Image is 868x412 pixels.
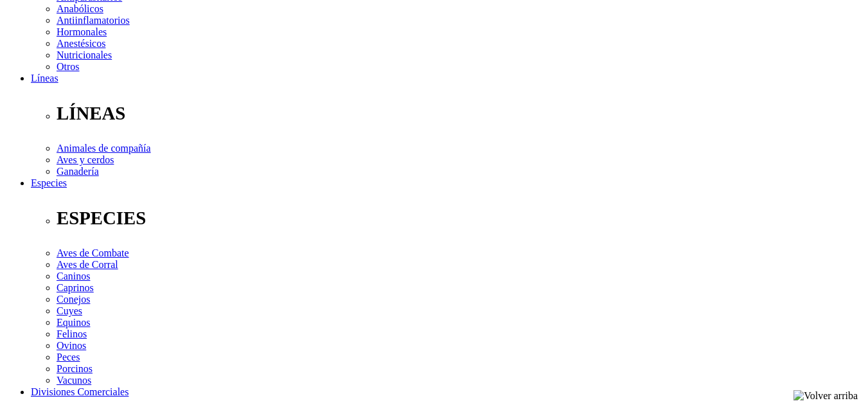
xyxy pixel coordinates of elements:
a: Nutricionales [57,49,112,60]
a: Peces [57,352,80,363]
a: Otros [57,61,80,72]
a: Divisiones Comerciales [31,386,128,397]
a: Antiinflamatorios [57,15,130,26]
a: Especies [31,177,67,188]
a: Conejos [57,294,90,305]
p: ESPECIES [57,208,863,229]
a: Equinos [57,317,90,328]
a: Aves de Corral [57,259,118,270]
a: Porcinos [57,363,93,374]
a: Ganadería [57,166,99,177]
img: Volver arriba [793,390,858,402]
a: Vacunos [57,375,91,386]
a: Caprinos [57,282,94,293]
a: Ovinos [57,340,86,351]
p: LÍNEAS [57,103,863,124]
a: Hormonales [57,26,107,37]
a: Anestésicos [57,38,105,49]
a: Felinos [57,328,87,339]
a: Líneas [31,73,58,84]
a: Anabólicos [57,3,103,14]
a: Caninos [57,271,90,282]
a: Animales de compañía [57,143,151,154]
a: Aves y cerdos [57,154,114,165]
a: Cuyes [57,305,82,316]
a: Aves de Combate [57,247,129,258]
